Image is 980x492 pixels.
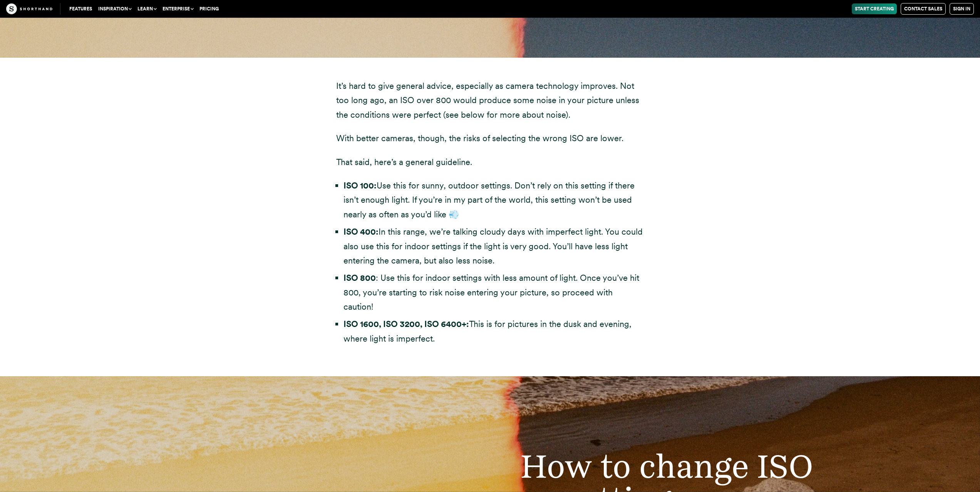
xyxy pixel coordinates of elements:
strong: ISO 400: [343,227,379,237]
strong: ISO 800 [343,273,376,283]
strong: ISO 1600, ISO 3200, ISO 6400+: [343,319,469,329]
button: Inspiration [95,3,134,14]
a: Start Creating [852,3,897,14]
button: Enterprise [159,3,196,14]
a: Contact Sales [901,3,946,15]
img: The Craft [6,3,52,14]
li: : Use this for indoor settings with less amount of light. Once you’ve hit 800, you’re starting to... [343,271,644,314]
a: Pricing [196,3,222,14]
button: Learn [134,3,159,14]
li: Use this for sunny, outdoor settings. Don’t rely on this setting if there isn’t enough light. If ... [343,178,644,222]
li: In this range, we’re talking cloudy days with imperfect light. You could also use this for indoor... [343,225,644,268]
li: This is for pictures in the dusk and evening, where light is imperfect. [343,317,644,346]
strong: ISO 100: [343,180,377,190]
p: With better cameras, though, the risks of selecting the wrong ISO are lower. [336,131,644,145]
a: Sign in [950,3,974,15]
p: It’s hard to give general advice, especially as camera technology improves. Not too long ago, an ... [336,79,644,122]
p: That said, here’s a general guideline. [336,155,644,169]
a: Features [66,3,95,14]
